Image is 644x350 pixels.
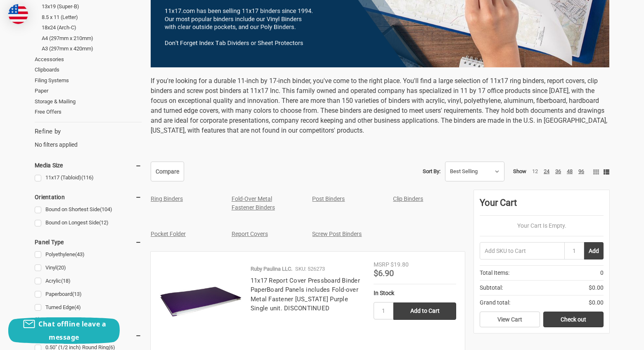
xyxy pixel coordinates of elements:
span: (116) [81,174,94,181]
img: duty and tax information for United States [8,4,28,24]
span: Show More [35,315,61,324]
h5: Panel Type [35,237,142,247]
a: 96 [578,168,584,174]
a: 13x19 (Super-B) [42,1,142,12]
input: Add SKU to Cart [480,242,564,260]
div: In Stock [374,289,456,298]
span: 0 [600,269,604,277]
h5: Refine by [35,127,142,136]
a: 36 [555,168,561,174]
span: (13) [72,291,82,297]
div: Your Cart [480,196,604,216]
span: (104) [100,206,112,212]
span: (4) [74,304,81,310]
a: 18x24 (Arch-C) [42,22,142,33]
p: Ruby Paulina LLC. [251,265,292,273]
a: Filing Systems [35,75,142,86]
span: (18) [61,278,71,284]
a: Polyethylene [35,249,142,260]
a: 12 [532,168,538,174]
span: $19.80 [391,261,409,268]
button: Add [584,242,604,260]
span: $0.00 [589,283,604,292]
a: Post Binders [312,195,345,202]
a: 24 [544,168,549,174]
a: Storage & Mailing [35,96,142,107]
a: Accessories [35,54,142,65]
a: Acrylic [35,276,142,287]
a: Clip Binders [393,195,423,202]
button: Chat offline leave a message [8,317,120,344]
p: Your Cart Is Empty. [480,221,604,230]
img: 11x17 Report Cover Pressboard Binder PaperBoard Panels includes Fold-over Metal Fastener Louisian... [159,260,242,343]
span: (12) [99,219,109,226]
span: Total Items: [480,269,509,277]
a: Screw Post Binders [312,231,362,237]
h5: Media Size [35,160,142,170]
span: (20) [57,264,66,271]
span: (43) [75,251,85,257]
h5: Orientation [35,192,142,202]
div: MSRP [374,260,389,269]
a: Fold-Over Metal Fastener Binders [232,195,275,211]
a: A4 (297mm x 210mm) [42,33,142,44]
a: Bound on Longest Side [35,217,142,229]
a: Paperboard [35,289,142,300]
span: If you're looking for a durable 11-inch by 17-inch binder, you've come to the right place. You'll... [151,77,607,134]
a: Vinyl [35,262,142,274]
a: Report Covers [232,231,268,237]
a: Compare [151,162,184,181]
span: $6.90 [374,268,394,278]
a: Free Offers [35,107,142,117]
div: No filters applied [35,127,142,149]
a: 11x17 Report Cover Pressboard Binder PaperBoard Panels includes Fold-over Metal Fastener [US_STAT... [251,277,360,312]
span: Subtotal: [480,283,503,292]
a: 11x17 (Tabloid) [35,172,142,183]
a: Clipboards [35,64,142,75]
a: Ring Binders [151,195,183,202]
a: Paper [35,86,142,96]
a: Pocket Folder [151,231,186,237]
a: 48 [567,168,573,174]
a: Turned Edge [35,302,142,313]
a: Bound on Shortest Side [35,204,142,215]
a: 8.5 x 11 (Letter) [42,12,142,23]
p: SKU: 526273 [295,265,325,273]
span: Show [513,168,526,174]
a: A3 (297mm x 420mm) [42,43,142,54]
span: Chat offline leave a message [38,319,106,342]
input: Add to Cart [393,302,456,320]
label: Sort By: [423,165,440,178]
